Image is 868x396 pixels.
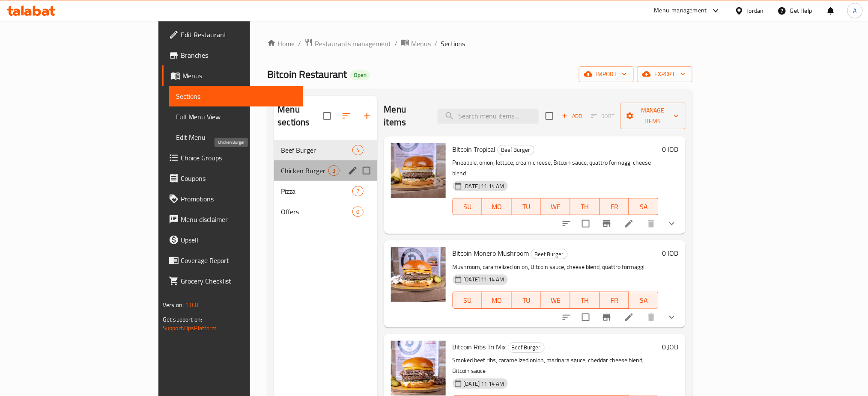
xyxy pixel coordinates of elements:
[162,148,304,168] a: Choice Groups
[318,107,336,125] span: Select all sections
[544,201,567,213] span: WE
[662,143,679,155] h6: 0 JOD
[453,143,496,156] span: Bitcoin Tropical
[662,341,679,353] h6: 0 JOD
[162,230,304,250] a: Upsell
[632,294,655,307] span: SA
[486,294,508,307] span: MO
[274,140,377,160] div: Beef Burger4
[281,207,352,217] span: Offers
[531,249,567,259] span: Beef Burger
[486,201,508,213] span: MO
[541,198,570,215] button: WE
[181,173,297,183] span: Coupons
[579,66,634,82] button: import
[181,153,297,163] span: Choice Groups
[574,294,597,307] span: TH
[460,275,508,284] span: [DATE] 11:14 AM
[637,66,692,82] button: export
[632,201,655,213] span: SA
[162,168,304,189] a: Coupons
[574,201,597,213] span: TH
[281,145,352,155] span: Beef Burger
[274,181,377,201] div: Pizza7
[662,213,682,234] button: show more
[336,106,357,126] span: Sort sections
[353,208,363,216] span: 0
[453,340,506,353] span: Bitcoin Ribs Tri Mix
[540,107,558,125] span: Select section
[556,213,577,234] button: sort-choices
[541,292,570,309] button: WE
[162,271,304,291] a: Grocery Checklist
[654,6,707,16] div: Menu-management
[558,109,586,123] button: Add
[391,143,446,198] img: Bitcoin Tropical
[357,106,377,126] button: Add section
[274,201,377,222] div: Offers0
[644,69,686,80] span: export
[627,105,679,127] span: Manage items
[434,38,437,49] li: /
[747,6,764,15] div: Jordan
[667,312,677,322] svg: Show Choices
[182,71,297,81] span: Menus
[384,103,427,129] h2: Menu items
[531,249,568,259] div: Beef Burger
[556,307,577,328] button: sort-choices
[558,109,586,123] span: Add item
[620,103,686,129] button: Manage items
[401,38,431,49] a: Menus
[441,38,465,49] span: Sections
[181,194,297,204] span: Promotions
[304,38,391,49] a: Restaurants management
[181,276,297,286] span: Grocery Checklist
[169,106,304,127] a: Full Menu View
[350,71,370,79] span: Open
[169,86,304,106] a: Sections
[274,136,377,225] nav: Menu sections
[163,322,217,334] a: Support.OpsPlatform
[586,69,627,80] span: import
[353,146,363,154] span: 4
[624,219,634,229] a: Edit menu item
[391,247,446,302] img: Bitcoin Monero Mushroom
[624,312,634,322] a: Edit menu item
[353,187,363,195] span: 7
[163,299,184,310] span: Version:
[411,38,431,49] span: Menus
[570,198,600,215] button: TH
[508,343,544,352] span: Beef Burger
[629,198,659,215] button: SA
[281,186,352,196] span: Pizza
[329,167,339,175] span: 3
[544,294,567,307] span: WE
[162,24,304,45] a: Edit Restaurant
[853,6,857,15] span: A
[453,355,659,376] p: Smoked beef ribs, caramelized onion, marinara sauce, cheddar cheese blend, Bitcoin sauce
[515,294,538,307] span: TU
[267,65,347,84] span: Bitcoin Restaurant
[162,189,304,209] a: Promotions
[577,308,595,326] span: Select to update
[456,294,479,307] span: SU
[181,50,297,60] span: Branches
[629,292,659,309] button: SA
[508,343,545,353] div: Beef Burger
[586,109,620,123] span: Select section first
[185,299,198,310] span: 1.0.0
[597,213,617,234] button: Branch-specific-item
[394,38,397,49] li: /
[453,262,659,272] p: Mushroom, caramelized onion, Bitcoin sauce, cheese blend, quattro formaggi
[438,109,539,124] input: search
[350,70,370,80] div: Open
[482,292,512,309] button: MO
[162,45,304,65] a: Branches
[512,198,541,215] button: TU
[662,307,682,328] button: show more
[181,255,297,266] span: Coverage Report
[515,201,538,213] span: TU
[570,292,600,309] button: TH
